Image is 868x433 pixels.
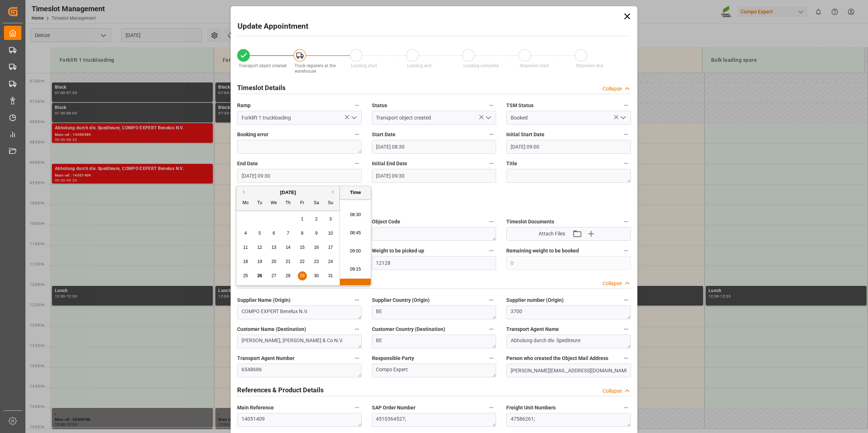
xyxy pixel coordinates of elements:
[487,101,496,110] button: Status
[487,403,496,412] button: SAP Order Number
[487,324,496,334] button: Customer Country (Destination)
[506,160,517,167] span: Title
[241,243,250,252] div: Choose Monday, August 11th, 2025
[487,217,496,226] button: Object Code
[506,325,559,333] span: Transport Agent Name
[239,63,287,68] span: Transport object created
[372,305,496,319] textarea: BE
[255,243,264,252] div: Choose Tuesday, August 12th, 2025
[621,403,631,412] button: Freight Unit Numbers
[352,130,362,139] button: Booking error
[237,83,285,93] h2: Timeslot Details
[372,355,414,362] span: Responsible Party
[244,231,247,236] span: 4
[312,199,321,208] div: Sa
[298,215,307,224] div: Choose Friday, August 1st, 2025
[603,85,622,93] div: Collapse
[284,257,293,266] div: Choose Thursday, August 21st, 2025
[287,231,289,236] span: 7
[243,245,248,250] span: 11
[312,215,321,224] div: Choose Saturday, August 2nd, 2025
[506,413,631,427] textarea: 47586261;
[285,273,290,278] span: 28
[487,246,496,255] button: Weight to be picked up
[237,305,362,319] textarea: COMPO EXPERT Benelux N.V.
[506,335,631,348] textarea: Abholung durch div. Spediteure
[487,295,496,305] button: Supplier Country (Origin)
[340,260,371,279] li: 09:15
[372,404,415,412] span: SAP Order Number
[506,131,544,138] span: Initial Start Date
[243,259,248,264] span: 18
[329,216,332,222] span: 3
[326,271,335,280] div: Choose Sunday, August 31st, 2025
[352,101,362,110] button: Ramp
[372,364,496,377] textarea: Compo Expert
[237,404,274,412] span: Main Reference
[487,130,496,139] button: Start Date
[237,111,362,125] input: Type to search/select
[326,215,335,224] div: Choose Sunday, August 3rd, 2025
[621,159,631,168] button: Title
[300,245,304,250] span: 15
[348,112,359,124] button: open menu
[236,189,340,196] div: [DATE]
[257,273,262,278] span: 26
[237,413,362,427] textarea: 14051409
[271,259,276,264] span: 20
[352,324,362,334] button: Customer Name (Destination)
[284,271,293,280] div: Choose Thursday, August 28th, 2025
[315,231,318,236] span: 9
[269,271,279,280] div: Choose Wednesday, August 27th, 2025
[284,229,293,238] div: Choose Thursday, August 7th, 2025
[463,63,499,68] span: Loading complete
[295,63,336,74] span: Truck registers at the warehouse
[328,273,333,278] span: 31
[372,160,407,167] span: Initial End Date
[237,169,362,183] input: DD.MM.YYYY HH:MM
[298,199,307,208] div: Fr
[312,229,321,238] div: Choose Saturday, August 9th, 2025
[326,229,335,238] div: Choose Sunday, August 10th, 2025
[621,324,631,334] button: Transport Agent Name
[237,385,324,395] h2: References & Product Details
[243,273,248,278] span: 25
[312,271,321,280] div: Choose Saturday, August 30th, 2025
[237,355,295,362] span: Transport Agent Number
[285,259,290,264] span: 21
[372,413,496,427] textarea: 4510364527;
[352,159,362,168] button: End Date
[314,259,319,264] span: 23
[621,353,631,363] button: Person who created the Object Mail Address
[269,243,279,252] div: Choose Wednesday, August 13th, 2025
[506,296,564,304] span: Supplier number (Origin)
[372,325,445,333] span: Customer Country (Destination)
[241,229,250,238] div: Choose Monday, August 4th, 2025
[506,102,534,109] span: TSM Status
[603,280,622,287] div: Collapse
[506,218,554,226] span: Timeslot Documents
[372,296,430,304] span: Supplier Country (Origin)
[314,245,319,250] span: 16
[328,231,333,236] span: 10
[328,245,333,250] span: 17
[255,271,264,280] div: Choose Tuesday, August 26th, 2025
[372,131,396,138] span: Start Date
[285,245,290,250] span: 14
[284,243,293,252] div: Choose Thursday, August 14th, 2025
[269,257,279,266] div: Choose Wednesday, August 20th, 2025
[340,224,371,242] li: 08:45
[237,160,258,167] span: End Date
[326,243,335,252] div: Choose Sunday, August 17th, 2025
[300,259,304,264] span: 22
[301,231,304,236] span: 8
[312,243,321,252] div: Choose Saturday, August 16th, 2025
[298,271,307,280] div: Choose Friday, August 29th, 2025
[372,111,496,125] input: Type to search/select
[255,257,264,266] div: Choose Tuesday, August 19th, 2025
[352,353,362,363] button: Transport Agent Number
[298,229,307,238] div: Choose Friday, August 8th, 2025
[487,353,496,363] button: Responsible Party
[407,63,431,68] span: Loading end
[271,273,276,278] span: 27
